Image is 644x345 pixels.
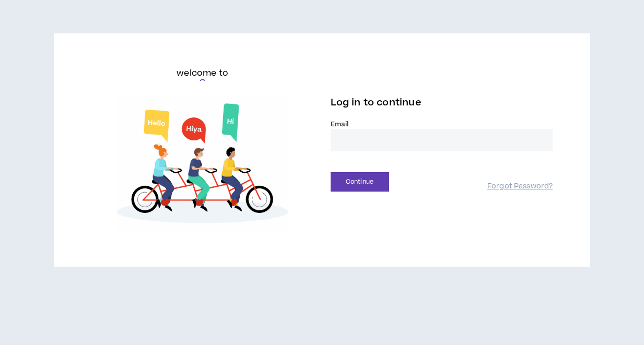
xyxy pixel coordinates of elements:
h6: welcome to [177,67,228,79]
a: Forgot Password? [487,182,553,192]
button: Continue [331,172,389,192]
img: Welcome to Wripple [91,97,314,233]
span: Log in to continue [331,96,421,109]
label: Email [331,120,553,129]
